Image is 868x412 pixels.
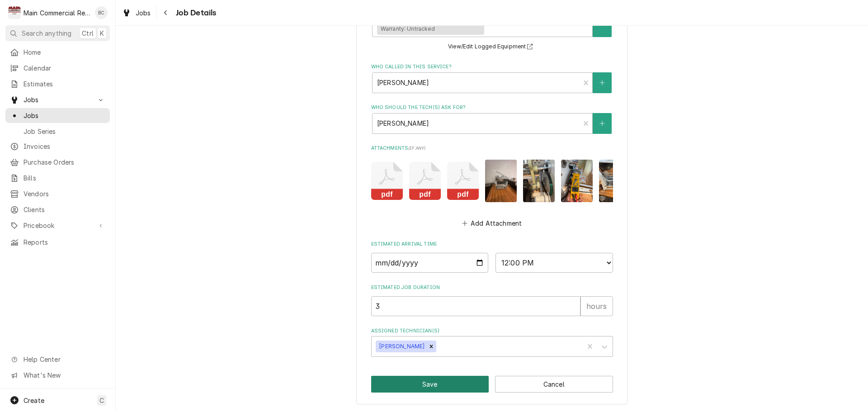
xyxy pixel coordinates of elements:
a: Invoices [5,139,110,154]
div: Assigned Technician(s) [371,327,613,357]
span: Purchase Orders [24,157,105,167]
span: What's New [24,370,104,380]
div: Button Group [371,376,613,393]
label: Who called in this service? [371,63,613,71]
span: Invoices [24,142,105,151]
button: Cancel [495,376,613,393]
a: Go to Help Center [5,352,110,367]
div: M [8,6,21,19]
div: Main Commercial Refrigeration Service [24,8,90,18]
a: Bills [5,170,110,185]
a: Jobs [5,108,110,123]
img: OQjHFPRo6PanOD5NaQ9A [599,160,631,202]
span: Bills [24,173,105,183]
span: Jobs [136,8,151,18]
span: K [100,28,104,38]
span: ( if any ) [408,146,425,151]
span: Home [24,47,105,57]
span: Reports [24,237,105,247]
a: Go to Jobs [5,92,110,107]
select: Time Select [495,253,613,273]
a: Vendors [5,186,110,201]
button: pdf [447,160,479,202]
label: Estimated Job Duration [371,284,613,291]
div: [PERSON_NAME] [376,341,426,352]
span: Vendors [24,189,105,199]
a: Estimates [5,76,110,91]
div: Estimated Arrival Time [371,241,613,273]
div: Main Commercial Refrigeration Service's Avatar [8,6,21,19]
span: C [99,396,104,405]
img: 0Z0S47iVTA6qpDwJqAOX [485,160,517,202]
label: Who should the tech(s) ask for? [371,104,613,111]
button: pdf [409,160,441,202]
button: Navigate back [159,5,173,20]
a: Job Series [5,124,110,139]
div: Remove Dylan Crawford [426,341,436,352]
button: pdf [371,160,403,202]
button: View/Edit Logged Equipment [447,41,537,52]
div: BC [95,6,108,19]
input: Date [371,253,489,273]
span: Job Series [24,127,105,136]
img: wB1Ua9ijRk2kMaM03RnI [523,160,555,202]
span: Help Center [24,355,104,364]
span: Estimates [24,79,105,89]
a: Go to What's New [5,368,110,383]
button: Save [371,376,489,393]
div: Who should the tech(s) ask for? [371,104,613,133]
a: Reports [5,235,110,250]
span: Pricebook [24,221,92,230]
a: Calendar [5,61,110,76]
a: Go to Pricebook [5,218,110,233]
div: Attachments [371,145,613,229]
div: Button Group Row [371,376,613,393]
label: Estimated Arrival Time [371,241,613,248]
a: Purchase Orders [5,155,110,170]
div: hours [580,296,613,316]
div: Estimated Job Duration [371,284,613,316]
button: Create New Contact [593,72,612,93]
span: Ctrl [82,28,94,38]
span: Jobs [24,95,92,104]
a: Clients [5,202,110,217]
div: Bookkeeper Main Commercial's Avatar [95,6,108,19]
div: Who called in this service? [371,63,613,93]
button: Create New Contact [593,113,612,134]
span: Search anything [22,28,71,38]
img: giBF5LpLSJGCvLz1ANKz [561,160,593,202]
svg: Create New Contact [599,80,605,86]
span: Calendar [24,63,105,73]
span: Create [24,397,44,404]
label: Attachments [371,145,613,152]
span: Job Details [173,7,217,19]
span: Clients [24,205,105,214]
a: Home [5,45,110,60]
span: Jobs [24,111,105,120]
a: Jobs [118,5,155,20]
button: Add Attachment [460,217,524,229]
label: Assigned Technician(s) [371,327,613,335]
button: Search anythingCtrlK [5,25,110,41]
svg: Create New Contact [599,120,605,127]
